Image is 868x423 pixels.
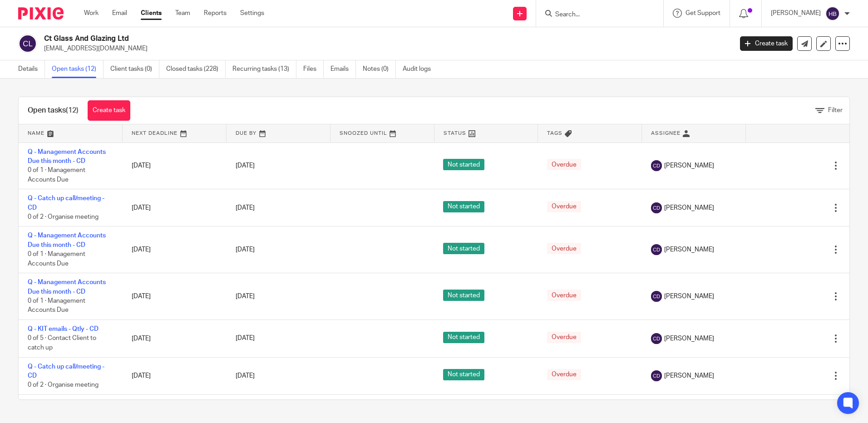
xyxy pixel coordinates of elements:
span: [PERSON_NAME] [664,203,714,212]
td: [DATE] [123,226,227,273]
img: svg%3E [651,370,662,381]
span: 0 of 5 · Contact Client to catch up [28,335,96,351]
span: [DATE] [236,246,255,253]
a: Emails [330,60,356,78]
span: Status [444,131,466,136]
span: [PERSON_NAME] [664,245,714,254]
img: svg%3E [825,6,840,21]
h1: Open tasks [28,106,79,115]
span: [PERSON_NAME] [664,292,714,301]
span: [PERSON_NAME] [664,371,714,380]
span: Not started [443,243,484,254]
span: Filter [828,107,843,113]
a: Recurring tasks (13) [232,60,296,78]
a: Q - Catch up call/meeting - CD [28,195,104,211]
img: svg%3E [18,34,37,53]
p: [PERSON_NAME] [771,9,821,18]
span: 0 of 1 · Management Accounts Due [28,167,85,183]
img: svg%3E [651,333,662,344]
img: svg%3E [651,291,662,302]
span: Tags [547,131,562,136]
td: [DATE] [123,357,227,394]
img: Pixie [18,7,64,20]
span: [DATE] [236,205,255,211]
a: Reports [204,9,227,18]
span: (12) [66,107,79,114]
span: Not started [443,201,484,212]
span: [DATE] [236,335,255,342]
span: 0 of 2 · Organise meeting [28,382,99,388]
a: Email [112,9,127,18]
a: Team [175,9,190,18]
span: 0 of 1 · Management Accounts Due [28,251,85,267]
span: Not started [443,332,484,343]
p: [EMAIL_ADDRESS][DOMAIN_NAME] [44,44,726,53]
a: Client tasks (0) [110,60,159,78]
h2: Ct Glass And Glazing Ltd [44,34,590,44]
span: Not started [443,369,484,380]
span: 0 of 1 · Management Accounts Due [28,298,85,314]
span: Overdue [547,243,581,254]
a: Q - Catch up call/meeting - CD [28,364,104,379]
a: Q - KIT emails - Qtly - CD [28,326,99,332]
span: Not started [443,290,484,301]
td: [DATE] [123,189,227,226]
a: Open tasks (12) [52,60,104,78]
td: [DATE] [123,320,227,357]
span: Get Support [686,10,720,16]
a: Q - Management Accounts Due this month - CD [28,149,106,164]
a: Create task [740,36,793,51]
td: [DATE] [123,273,227,320]
span: Overdue [547,369,581,380]
a: Q - Management Accounts Due this month - CD [28,279,106,295]
span: [PERSON_NAME] [664,161,714,170]
input: Search [554,11,636,19]
img: svg%3E [651,244,662,255]
img: svg%3E [651,160,662,171]
span: Overdue [547,159,581,170]
a: Create task [88,100,130,121]
span: [DATE] [236,162,255,169]
img: svg%3E [651,202,662,213]
a: Details [18,60,45,78]
a: Q - Management Accounts Due this month - CD [28,232,106,248]
span: Overdue [547,332,581,343]
a: Work [84,9,99,18]
a: Settings [240,9,264,18]
span: Snoozed Until [340,131,387,136]
span: 0 of 2 · Organise meeting [28,214,99,220]
td: [DATE] [123,143,227,189]
span: [PERSON_NAME] [664,334,714,343]
a: Notes (0) [363,60,396,78]
span: Overdue [547,201,581,212]
a: Audit logs [403,60,438,78]
span: [DATE] [236,293,255,300]
span: Not started [443,159,484,170]
a: Closed tasks (228) [166,60,226,78]
span: Overdue [547,290,581,301]
a: Clients [141,9,162,18]
span: [DATE] [236,373,255,379]
a: Files [303,60,324,78]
